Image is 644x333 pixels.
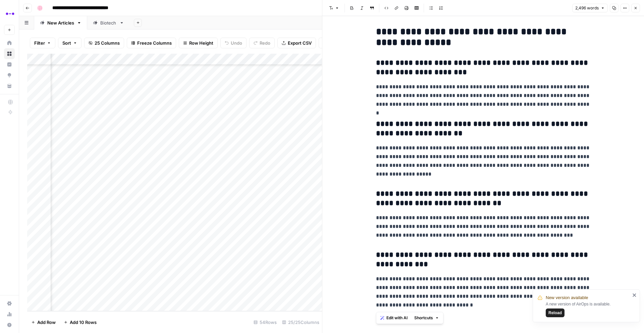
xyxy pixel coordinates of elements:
[34,40,45,46] span: Filter
[62,40,71,46] span: Sort
[60,317,101,328] button: Add 10 Rows
[179,38,218,48] button: Row Height
[231,40,242,46] span: Undo
[4,298,15,309] a: Settings
[546,308,565,317] button: Reload
[414,315,433,321] span: Shortcuts
[137,40,172,46] span: Freeze Columns
[34,16,87,30] a: New Articles
[412,314,442,322] button: Shortcuts
[70,319,97,326] span: Add 10 Rows
[4,5,15,22] button: Workspace: Abacum
[260,40,270,46] span: Redo
[87,16,130,30] a: Biotech
[288,40,312,46] span: Export CSV
[4,59,15,70] a: Insights
[220,38,247,48] button: Undo
[546,301,630,317] div: A new version of AirOps is available.
[4,320,15,330] button: Help + Support
[95,40,120,46] span: 25 Columns
[189,40,213,46] span: Row Height
[47,19,74,26] div: New Articles
[84,38,124,48] button: 25 Columns
[37,319,56,326] span: Add Row
[546,294,588,301] span: New version available
[127,38,176,48] button: Freeze Columns
[279,317,322,328] div: 25/25 Columns
[100,19,117,26] div: Biotech
[58,38,82,48] button: Sort
[632,292,637,298] button: close
[4,81,15,91] a: Your Data
[575,5,599,11] span: 2,496 words
[4,48,15,59] a: Browse
[572,4,608,12] button: 2,496 words
[277,38,316,48] button: Export CSV
[378,314,410,322] button: Edit with AI
[249,38,275,48] button: Redo
[548,310,562,316] span: Reload
[251,317,279,328] div: 54 Rows
[4,38,15,48] a: Home
[4,8,16,20] img: Abacum Logo
[386,315,408,321] span: Edit with AI
[27,317,60,328] button: Add Row
[4,309,15,320] a: Usage
[30,38,55,48] button: Filter
[4,70,15,81] a: Opportunities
